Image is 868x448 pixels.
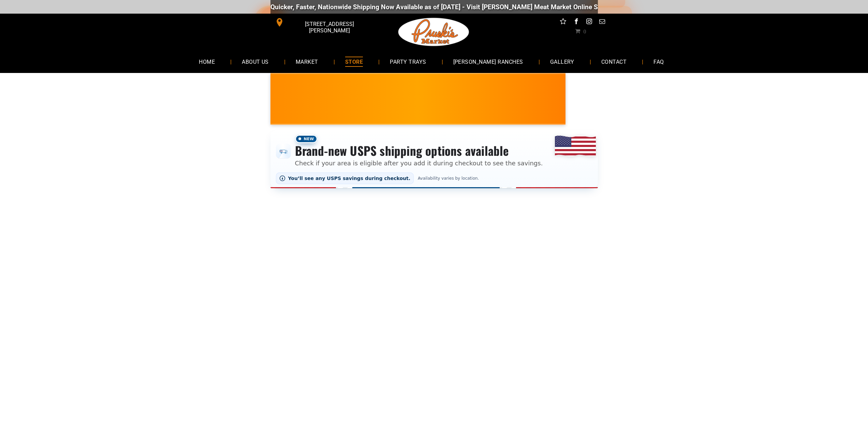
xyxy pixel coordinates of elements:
a: CONTACT [591,53,637,71]
a: ABOUT US [232,53,279,71]
a: instagram [585,17,593,28]
div: Quicker, Faster, Nationwide Shipping Now Available as of [DATE] - Visit [PERSON_NAME] Meat Market... [256,3,669,11]
span: Availability varies by location. [416,176,480,181]
a: [STREET_ADDRESS][PERSON_NAME] [270,17,375,28]
a: Social network [559,17,568,28]
a: facebook [572,17,580,28]
a: HOME [189,53,225,71]
span: New [295,135,318,143]
p: Check if your area is eligible after you add it during checkout to see the savings. [295,159,543,168]
span: [STREET_ADDRESS][PERSON_NAME] [285,17,373,37]
h3: Brand-new USPS shipping options available [295,143,543,158]
span: 0 [583,28,586,34]
a: [PERSON_NAME] RANCHES [443,53,533,71]
div: Shipping options announcement [270,130,598,188]
a: PARTY TRAYS [380,53,436,71]
img: Pruski-s+Market+HQ+Logo2-1920w.png [397,14,471,50]
a: GALLERY [540,53,585,71]
span: You’ll see any USPS savings during checkout. [288,176,411,181]
a: FAQ [643,53,674,71]
span: [PERSON_NAME] MARKET [546,104,680,115]
a: MARKET [285,53,328,71]
a: STORE [335,53,373,71]
a: email [598,17,606,28]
